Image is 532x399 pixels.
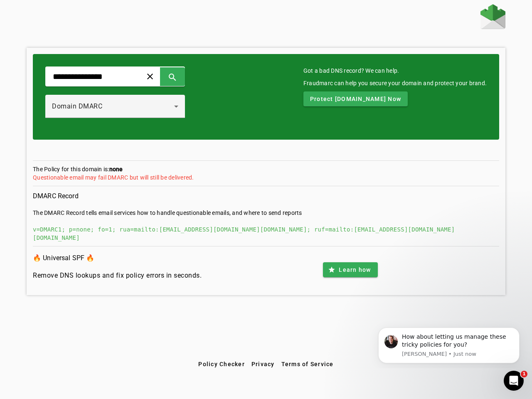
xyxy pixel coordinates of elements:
[310,95,401,103] span: Protect [DOMAIN_NAME] Now
[504,371,524,391] iframe: Intercom live chat
[303,79,487,87] div: Fraudmarc can help you secure your domain and protect your brand.
[33,209,499,217] div: The DMARC Record tells email services how to handle questionable emails, and where to send reports
[52,102,102,110] span: Domain DMARC
[33,271,202,281] h4: Remove DNS lookups and fix policy errors in seconds.
[33,173,499,182] div: Questionable email may fail DMARC but will still be delivered.
[339,266,371,274] span: Learn how
[480,4,505,31] a: Home
[251,361,275,367] span: Privacy
[198,361,245,367] span: Policy Checker
[303,66,487,75] mat-card-title: Got a bad DNS record? We can help.
[366,320,532,368] iframe: Intercom notifications message
[521,371,527,377] span: 1
[195,357,248,372] button: Policy Checker
[323,262,377,277] button: Learn how
[33,252,202,264] h3: 🔥 Universal SPF 🔥
[278,357,337,372] button: Terms of Service
[33,190,499,202] h3: DMARC Record
[33,165,499,186] section: The Policy for this domain is:
[480,4,505,29] img: Fraudmarc Logo
[303,91,408,106] button: Protect [DOMAIN_NAME] Now
[33,225,499,242] div: v=DMARC1; p=none; fo=1; rua=mailto:[EMAIL_ADDRESS][DOMAIN_NAME][DOMAIN_NAME]; ruf=mailto:[EMAIL_A...
[248,357,278,372] button: Privacy
[109,166,123,172] strong: none
[281,361,334,367] span: Terms of Service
